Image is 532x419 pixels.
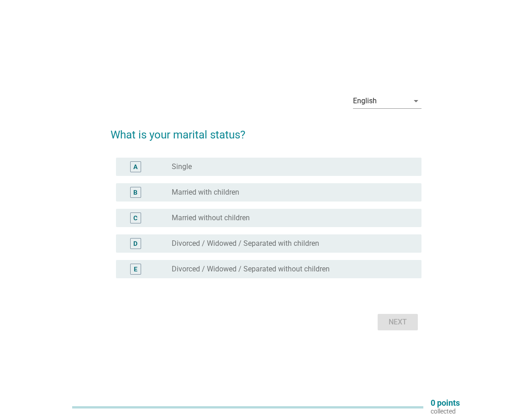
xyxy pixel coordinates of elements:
[172,265,330,274] label: Divorced / Widowed / Separated without children
[133,239,137,248] div: D
[431,399,460,407] p: 0 points
[353,97,377,105] div: English
[411,95,421,106] i: arrow_drop_down
[111,117,421,143] h2: What is your marital status?
[172,239,319,248] label: Divorced / Widowed / Separated with children
[172,188,239,197] label: Married with children
[172,213,250,223] label: Married without children
[172,162,192,171] label: Single
[134,264,137,274] div: E
[133,162,137,171] div: A
[133,213,137,223] div: C
[431,407,460,415] p: collected
[133,187,137,197] div: B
